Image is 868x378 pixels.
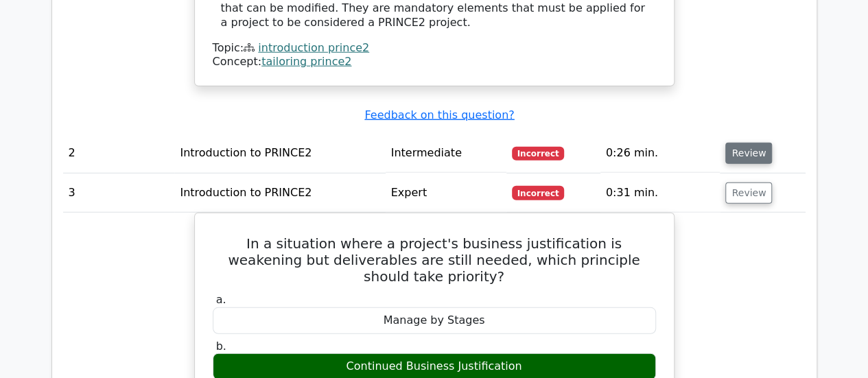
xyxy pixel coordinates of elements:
[386,134,506,173] td: Intermediate
[216,340,226,353] span: b.
[258,41,369,54] a: introduction prince2
[512,186,565,200] span: Incorrect
[600,174,720,213] td: 0:31 min.
[174,134,385,173] td: Introduction to PRINCE2
[63,174,175,213] td: 3
[211,235,657,285] h5: In a situation where a project's business justification is weakening but deliverables are still n...
[725,182,772,204] button: Review
[261,55,351,68] a: tailoring prince2
[386,174,506,213] td: Expert
[174,174,385,213] td: Introduction to PRINCE2
[213,41,656,56] div: Topic:
[216,293,226,306] span: a.
[63,134,175,173] td: 2
[600,134,720,173] td: 0:26 min.
[725,143,772,164] button: Review
[213,55,656,69] div: Concept:
[213,307,656,334] div: Manage by Stages
[364,108,514,121] a: Feedback on this question?
[512,147,565,161] span: Incorrect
